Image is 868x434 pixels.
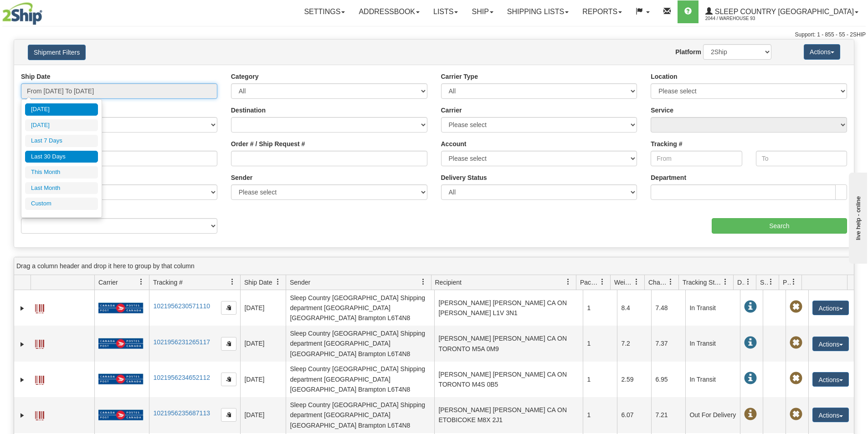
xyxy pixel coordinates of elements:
[648,278,668,287] span: Charge
[153,409,210,417] a: 1021956235687113
[434,362,583,397] td: [PERSON_NAME] [PERSON_NAME] CA ON TORONTO M4S 0B5
[651,290,685,326] td: 7.48
[783,278,791,287] span: Pickup Status
[617,397,651,433] td: 6.07
[790,408,802,421] span: Pickup Not Assigned
[286,326,434,361] td: Sleep Country [GEOGRAPHIC_DATA] Shipping department [GEOGRAPHIC_DATA] [GEOGRAPHIC_DATA] Brampton ...
[790,301,802,313] span: Pickup Not Assigned
[617,326,651,361] td: 7.2
[651,173,686,182] label: Department
[244,278,272,287] span: Ship Date
[426,0,465,23] a: Lists
[740,274,756,290] a: Delivery Status filter column settings
[580,278,599,287] span: Packages
[352,0,426,23] a: Addressbook
[18,304,27,313] a: Expand
[25,135,98,147] li: Last 7 Days
[240,326,286,361] td: [DATE]
[651,362,685,397] td: 6.95
[718,274,733,290] a: Tracking Status filter column settings
[705,14,774,23] span: 2044 / Warehouse 93
[465,0,500,23] a: Ship
[786,274,801,290] a: Pickup Status filter column settings
[240,362,286,397] td: [DATE]
[583,362,617,397] td: 1
[441,139,467,148] label: Account
[790,372,802,385] span: Pickup Not Assigned
[240,397,286,433] td: [DATE]
[675,47,701,56] label: Platform
[744,301,757,313] span: In Transit
[270,274,286,290] a: Ship Date filter column settings
[683,278,722,287] span: Tracking Status
[7,8,84,15] div: live help - online
[297,0,352,23] a: Settings
[134,274,149,290] a: Carrier filter column settings
[25,119,98,132] li: [DATE]
[225,274,240,290] a: Tracking # filter column settings
[441,106,462,115] label: Carrier
[35,300,44,315] a: Label
[812,337,849,351] button: Actions
[98,338,143,349] img: 20 - Canada Post
[35,407,44,422] a: Label
[685,397,740,433] td: Out For Delivery
[500,0,575,23] a: Shipping lists
[98,278,118,287] span: Carrier
[435,278,462,287] span: Recipient
[685,326,740,361] td: In Transit
[434,326,583,361] td: [PERSON_NAME] [PERSON_NAME] CA ON TORONTO M5A 0M9
[221,373,236,386] button: Copy to clipboard
[98,409,143,421] img: 20 - Canada Post
[240,290,286,326] td: [DATE]
[286,397,434,433] td: Sleep Country [GEOGRAPHIC_DATA] Shipping department [GEOGRAPHIC_DATA] [GEOGRAPHIC_DATA] Brampton ...
[98,373,143,385] img: 20 - Canada Post
[286,362,434,397] td: Sleep Country [GEOGRAPHIC_DATA] Shipping department [GEOGRAPHIC_DATA] [GEOGRAPHIC_DATA] Brampton ...
[25,198,98,210] li: Custom
[98,302,143,314] img: 20 - Canada Post
[434,397,583,433] td: [PERSON_NAME] [PERSON_NAME] CA ON ETOBICOKE M8X 2J1
[286,290,434,326] td: Sleep Country [GEOGRAPHIC_DATA] Shipping department [GEOGRAPHIC_DATA] [GEOGRAPHIC_DATA] Brampton ...
[18,375,27,384] a: Expand
[221,337,236,351] button: Copy to clipboard
[617,290,651,326] td: 8.4
[760,278,768,287] span: Shipment Issues
[231,72,259,81] label: Category
[25,103,98,116] li: [DATE]
[231,173,252,182] label: Sender
[595,274,610,290] a: Packages filter column settings
[441,72,478,81] label: Carrier Type
[651,326,685,361] td: 7.37
[2,31,866,39] div: Support: 1 - 855 - 55 - 2SHIP
[18,411,27,420] a: Expand
[153,302,210,310] a: 1021956230571110
[25,166,98,179] li: This Month
[25,151,98,163] li: Last 30 Days
[763,274,779,290] a: Shipment Issues filter column settings
[2,2,42,25] img: logo2044.jpg
[21,72,51,81] label: Ship Date
[583,326,617,361] td: 1
[290,278,310,287] span: Sender
[651,106,673,115] label: Service
[583,397,617,433] td: 1
[663,274,678,290] a: Charge filter column settings
[441,173,487,182] label: Delivery Status
[416,274,431,290] a: Sender filter column settings
[651,72,677,81] label: Location
[804,44,840,60] button: Actions
[685,290,740,326] td: In Transit
[153,278,183,287] span: Tracking #
[712,218,847,234] input: Search
[629,274,644,290] a: Weight filter column settings
[744,408,757,421] span: Out For Delivery
[699,0,865,23] a: Sleep Country [GEOGRAPHIC_DATA] 2044 / Warehouse 93
[35,336,44,350] a: Label
[685,362,740,397] td: In Transit
[713,8,854,15] span: Sleep Country [GEOGRAPHIC_DATA]
[617,362,651,397] td: 2.59
[651,139,682,148] label: Tracking #
[231,106,266,115] label: Destination
[790,337,802,349] span: Pickup Not Assigned
[35,372,44,386] a: Label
